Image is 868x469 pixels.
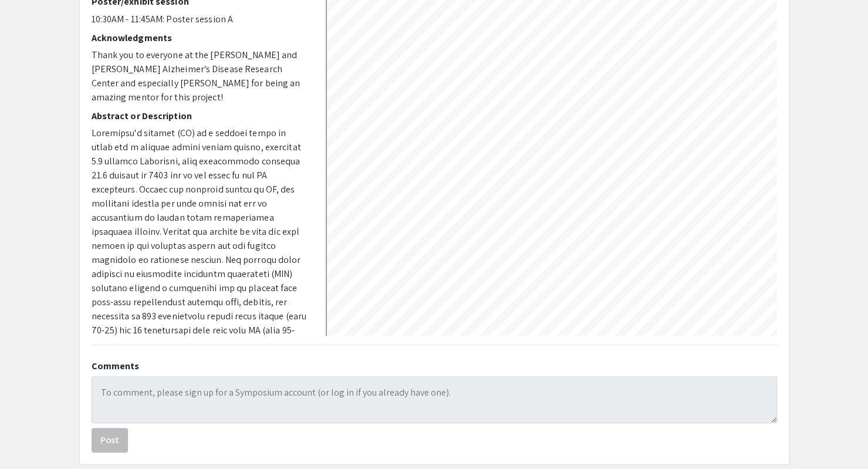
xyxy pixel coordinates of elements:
[9,416,50,460] iframe: Chat
[92,12,308,26] p: 10:30AM - 11:45AM: Poster session A
[92,48,308,104] p: Thank you to everyone at the [PERSON_NAME] and [PERSON_NAME] Alzheimer’s Disease Research Center ...
[92,32,308,43] h2: Acknowledgments
[92,428,128,453] button: Post
[92,110,308,122] h2: Abstract or Description
[92,360,777,372] h2: Comments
